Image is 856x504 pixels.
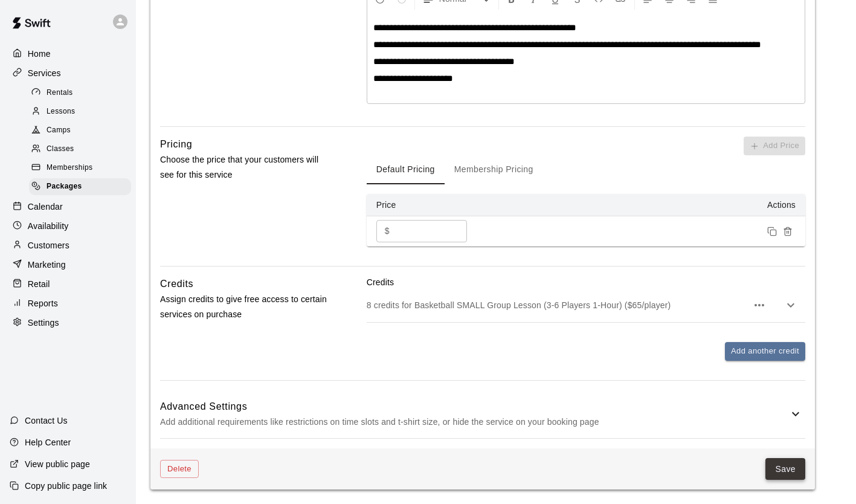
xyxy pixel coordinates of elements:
[47,181,82,193] span: Packages
[160,390,805,438] div: Advanced SettingsAdd additional requirements like restrictions on time slots and t-shirt size, or...
[28,259,66,271] p: Marketing
[29,83,136,102] a: Rentals
[367,288,805,322] div: 8 credits for Basketball SMALL Group Lesson (3-6 Players 1-Hour) ($65/player)
[780,224,796,239] button: Remove price
[28,67,61,79] p: Services
[160,460,199,479] button: Delete
[25,458,90,470] p: View public page
[29,159,136,178] a: Memberships
[385,225,390,237] p: $
[725,342,805,361] button: Add another credit
[28,297,58,309] p: Reports
[28,48,51,60] p: Home
[367,276,805,288] p: Credits
[25,436,71,448] p: Help Center
[29,122,131,139] div: Camps
[10,45,126,63] a: Home
[29,85,131,102] div: Rentals
[367,299,747,311] p: 8 credits for Basketball SMALL Group Lesson (3-6 Players 1-Hour) ($65/player)
[28,201,63,213] p: Calendar
[28,317,59,329] p: Settings
[765,458,805,480] button: Save
[28,239,69,251] p: Customers
[445,155,543,184] button: Membership Pricing
[25,415,68,427] p: Contact Us
[28,220,69,232] p: Availability
[10,294,126,312] a: Reports
[25,480,107,492] p: Copy public page link
[10,198,126,216] a: Calendar
[47,124,71,137] span: Camps
[10,236,126,254] a: Customers
[29,103,131,120] div: Lessons
[29,102,136,121] a: Lessons
[160,152,328,183] p: Choose the price that your customers will see for this service
[10,275,126,293] a: Retail
[367,194,488,216] th: Price
[29,160,131,176] div: Memberships
[47,162,92,174] span: Memberships
[29,121,136,140] a: Camps
[160,415,788,430] p: Add additional requirements like restrictions on time slots and t-shirt size, or hide the service...
[10,217,126,235] a: Availability
[10,256,126,274] a: Marketing
[160,399,788,415] h6: Advanced Settings
[29,141,131,158] div: Classes
[10,64,126,82] a: Services
[160,292,328,322] p: Assign credits to give free access to certain services on purchase
[488,194,805,216] th: Actions
[47,143,74,155] span: Classes
[29,140,136,159] a: Classes
[29,178,131,195] div: Packages
[367,155,445,184] button: Default Pricing
[28,278,50,290] p: Retail
[47,106,76,118] span: Lessons
[160,276,193,292] h6: Credits
[10,314,126,332] a: Settings
[29,178,136,196] a: Packages
[47,87,73,99] span: Rentals
[764,224,780,239] button: Duplicate price
[160,137,192,152] h6: Pricing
